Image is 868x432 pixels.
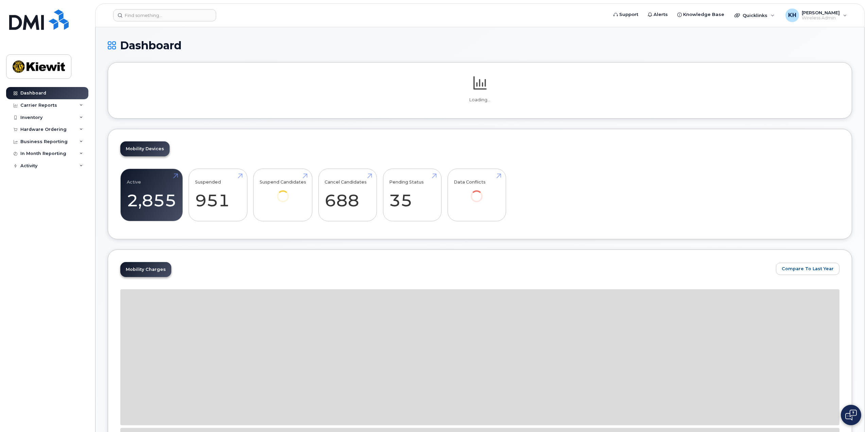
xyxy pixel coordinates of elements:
a: Data Conflicts [454,173,500,212]
h1: Dashboard [108,39,852,51]
a: Mobility Devices [120,141,170,156]
a: Suspend Candidates [260,173,306,212]
a: Pending Status 35 [389,173,435,218]
a: Cancel Candidates 688 [325,173,370,218]
p: Loading... [120,97,839,103]
a: Mobility Charges [120,262,171,277]
a: Active 2,855 [127,173,176,218]
span: Compare To Last Year [782,265,834,272]
a: Suspended 951 [195,173,241,218]
img: Open chat [845,410,857,420]
button: Compare To Last Year [776,263,839,275]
